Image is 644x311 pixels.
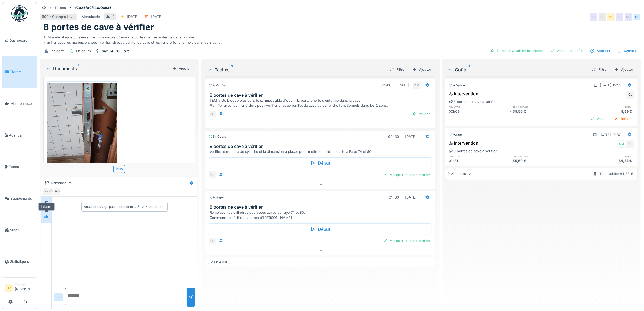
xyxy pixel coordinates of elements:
[170,65,193,72] div: Ajouter
[588,47,613,54] div: Modifier
[5,282,34,295] a: CM Manager[PERSON_NAME]
[45,65,170,72] div: Documents
[2,119,37,151] a: Agenda
[488,47,546,54] div: Terminer & valider les tâches
[15,282,34,294] li: [PERSON_NAME]
[38,203,55,210] div: Interne
[43,22,154,32] h1: 8 portes de cave à vérifier
[2,151,37,183] a: Zones
[573,109,634,114] div: 8,59 €
[210,149,433,154] div: Vérifier le nombre de cylindre et la dimension à placer pour mettre en ordre ce site à Rayé 74 et 80
[388,134,399,139] div: 00h30
[209,134,226,139] div: En cours
[10,228,34,233] span: Stock
[209,171,216,179] div: CL
[51,180,72,186] div: Demandeurs
[548,47,586,54] div: Valider les coûts
[410,66,433,73] div: Ajouter
[210,205,433,210] h3: 8 portes de cave à vérifier
[84,204,165,209] div: Aucun message pour le moment … Soyez le premier !
[633,13,641,21] div: CL
[47,83,117,176] img: sbapsg5nbqr1uemctzf0chvnof7z
[102,48,130,54] div: rayé 66-80 - site
[405,134,417,139] div: [DATE]
[209,223,432,235] div: Début
[2,56,37,88] a: Tickets
[449,109,509,114] div: 00h09
[590,13,597,21] div: EF
[449,140,478,146] div: Intervention
[625,13,632,21] div: MD
[612,66,635,73] div: Ajouter
[209,237,216,245] div: CL
[513,155,573,158] h6: prix unitaire
[51,48,64,54] div: Incident
[78,65,79,72] sup: 1
[210,93,433,98] h3: 8 portes de cave à vérifier
[10,259,34,264] span: Statistiques
[600,83,621,88] div: [DATE] 15:31
[9,133,34,138] span: Agenda
[2,88,37,119] a: Maintenance
[76,48,91,54] div: En cours
[449,132,462,137] div: Validé
[449,99,497,104] div: 8 portes de cave à vérifier
[209,110,216,118] div: CL
[448,171,471,176] div: 2 visible sur 2
[573,105,634,109] h6: total
[410,110,432,118] div: Valider
[207,260,231,265] div: 3 visible sur 3
[72,5,114,10] strong: #2025/09/146/06835
[397,83,409,88] div: [DATE]
[53,188,61,195] div: MD
[449,90,478,97] div: Intervention
[381,83,391,88] div: 02h00
[612,115,634,122] div: Rejeter
[413,82,421,89] div: CM
[151,14,163,19] div: [DATE]
[509,109,513,114] div: ×
[449,158,509,163] div: 01h31
[607,13,615,21] div: MD
[209,195,225,200] div: Assigné
[513,109,573,114] div: 55,50 €
[449,155,509,158] h6: quantité
[2,25,37,56] a: Dashboard
[590,66,610,73] div: Filtrer
[626,140,634,148] div: CL
[210,210,433,220] div: Remplacer les cylindres des accès caves au rayé 74 et 80. Commande spécifique aupres d'[PERSON_NAME]
[573,158,634,163] div: 84,83 €
[112,14,114,19] div: 4
[449,83,466,88] div: À valider
[449,105,509,109] h6: quantité
[15,282,34,286] div: Manager
[9,38,34,43] span: Dashboard
[2,246,37,278] a: Statistiques
[468,66,471,73] sup: 2
[127,14,138,19] div: [DATE]
[2,214,37,246] a: Stock
[389,195,399,200] div: 01h30
[210,144,433,149] h3: 8 portes de cave à vérifier
[449,148,497,154] div: 8 portes de cave à vérifier
[113,165,125,173] div: Plus
[447,66,587,73] div: Coûts
[43,33,638,45] div: TEM a été bloqué plusieurs fois: impossible d'ouvrir la porte une fois enfermé dans la cave. Plan...
[10,69,34,74] span: Tickets
[2,183,37,214] a: Équipements
[626,91,634,99] div: CL
[42,14,76,19] div: 600 - Charges foyer
[573,155,634,158] h6: total
[210,98,433,108] div: TEM a été bloqué plusieurs fois: impossible d'ouvrir la porte une fois enfermé dans la cave. Plan...
[5,284,13,292] li: CM
[381,171,432,179] div: Marquer comme terminé
[11,101,34,106] span: Maintenance
[388,66,408,73] div: Filtrer
[11,196,34,201] span: Équipements
[11,5,28,22] img: Badge_color-CXgf-gQk.svg
[54,5,66,10] div: Tickets
[599,171,633,176] div: Total validé: 84,83 €
[618,140,625,148] div: CM
[616,13,623,21] div: EF
[588,115,610,122] div: Valider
